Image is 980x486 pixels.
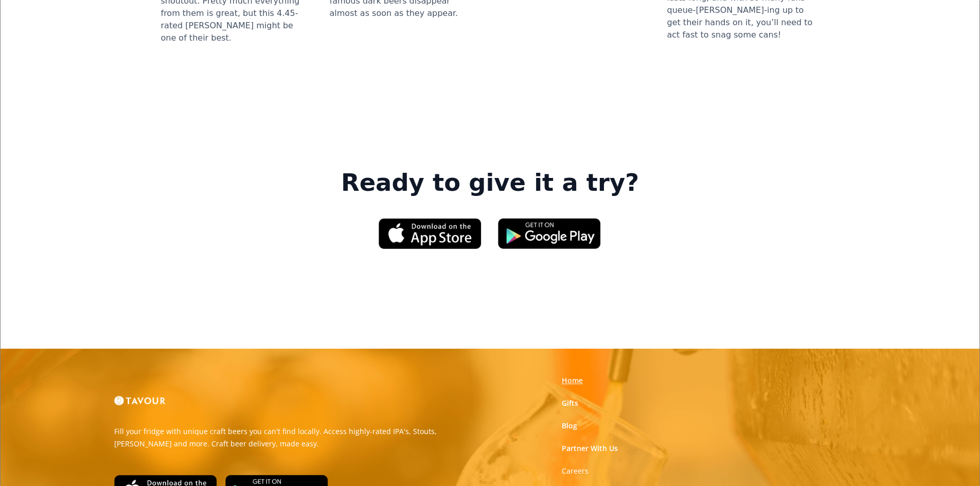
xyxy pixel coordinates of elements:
[562,421,577,431] a: Blog
[114,425,483,450] p: Fill your fridge with unique craft beers you can't find locally. Access highly-rated IPA's, Stout...
[562,466,589,476] a: Careers
[562,398,578,408] a: Gifts
[341,169,639,197] strong: Ready to give it a try?
[562,443,618,454] a: Partner With Us
[562,375,583,386] a: Home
